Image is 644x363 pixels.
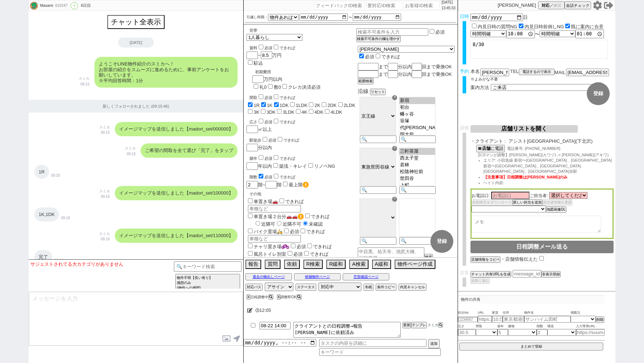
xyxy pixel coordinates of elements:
[99,124,110,130] p: スミカ
[249,28,356,33] div: 世帯
[303,221,308,226] input: 未確認
[376,54,380,58] input: できれば
[547,324,576,329] span: 構造
[245,260,261,269] button: 報告
[571,310,580,316] span: 掲載元
[264,46,272,50] span: 必須
[279,163,307,169] label: 築浅・キレイ
[125,146,136,151] p: スミカ
[372,260,391,269] button: A緩和
[541,271,561,278] button: 非表示登録
[374,54,400,59] label: できれば
[360,186,396,194] input: 🔍
[566,3,590,8] span: 会話チェック
[399,168,435,175] option: 松陰神社前
[248,214,253,218] input: 車置き場２台分🚗🚗
[247,294,250,300] button: X
[430,230,453,253] button: 登録
[94,57,238,88] div: ようこそLINE物件紹介のスミカへ！ お部屋の紹介をスムーズに進めるために、事前アンケートをお願いしています。 ※平均回答時間：1分
[249,93,356,100] div: 間取
[304,251,309,256] input: できれば
[428,339,440,348] button: 追加
[252,67,321,90] div: 万円以内
[254,60,263,66] label: 駐込
[249,173,356,180] div: 階数
[81,3,91,9] div: 6日目
[248,198,253,203] input: 車置き場🚗
[441,5,455,11] p: 13:45:33
[34,250,52,264] div: 完了
[247,229,283,234] label: バイク置場🛵
[476,145,505,152] button: ☎店舗に電話
[288,84,321,90] label: クレカ決済必須
[358,70,455,78] div: まで 分以内
[537,329,547,336] input: 2
[503,316,524,323] input: 東京都港区海岸３
[576,329,605,336] input: https://suumo.jp/chintai/jnc_000022489271
[470,138,506,144] span: ・クライアント :
[174,261,241,272] input: 🔍キーワード検索
[61,215,70,221] p: 09:16
[327,103,336,108] label: 2DK
[115,186,238,200] div: イメージマップを送信しました【madori_set/100000】
[249,44,295,51] div: 賃料
[70,2,78,9] div: !
[249,136,356,143] div: 駅徒歩
[470,30,614,38] div: 〜
[255,221,260,226] input: 近隣可
[344,103,356,108] label: 2LDK
[248,251,253,256] input: 風呂トイレ別室
[392,197,397,202] div: ☓
[319,339,426,347] input: タスクの内容を詳細に
[272,120,295,124] label: できれば
[247,136,356,151] div: 分以内
[331,109,342,115] label: 4LDK
[293,251,303,257] span: 必須
[470,77,498,81] span: ※よみがな不要
[303,251,328,257] label: できれば
[470,256,501,263] button: 店舗情報をコピペ
[29,100,243,113] div: 新しくフォローされました (09:15:46)
[497,324,508,329] span: 築年
[314,1,365,10] input: フィードバックID検索
[319,348,441,356] input: キーワード
[248,244,253,248] input: チャリ置き場
[458,329,476,336] input: 30.5
[525,24,564,29] label: 内見日時前倒しNG
[411,322,427,328] button: テンプレ
[364,284,374,291] button: 冬眠
[265,260,280,269] button: 質問
[472,199,512,206] button: 名刺表示＆ダウンロード
[278,199,304,204] label: できれば
[459,343,603,350] button: まとめて登録
[458,295,605,304] p: 物件の共有
[284,260,300,269] button: 依頼
[301,221,323,227] label: 未確認
[277,221,282,226] input: 近隣不可
[343,273,389,280] button: 空室確認ページ
[404,1,440,10] input: お客様ID検索
[458,324,476,329] span: 広さ
[30,2,38,10] img: 0hXYPsjW9lB3Z9ChbmubF5CQ1aBBxee15kAjsaGBteUBREPUciAz4fRE8PUE9EbxMmU2VNGEhZWhVxGXAQY1z7Qno6WUFEOEQ...
[478,316,492,323] input: https://suumo.jp/chintai/jnc_000022489271
[30,261,174,267] div: サジェストされてる大カテゴリがありません
[274,45,278,49] input: できれば
[34,207,59,222] div: 1K,1DK
[524,316,571,323] input: サンハイム田町
[399,182,435,189] option: 上町
[492,316,503,323] input: 10.5
[303,260,323,269] button: R検索
[274,119,278,123] input: できれば
[360,136,396,143] input: 🔍
[399,131,435,138] option: 明大前
[99,194,110,200] p: 09:16
[399,136,436,143] input: 🔍
[259,84,267,90] label: 礼0
[498,3,536,8] p: [PERSON_NAME]
[356,36,401,42] button: 検索不可条件の欄を増やす
[301,229,305,233] input: できれば
[248,205,301,212] input: 車種など
[482,146,491,151] b: 店舗
[297,244,306,249] span: 必須
[141,143,238,158] div: ご希望の間取を全て選び「完了」をタップ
